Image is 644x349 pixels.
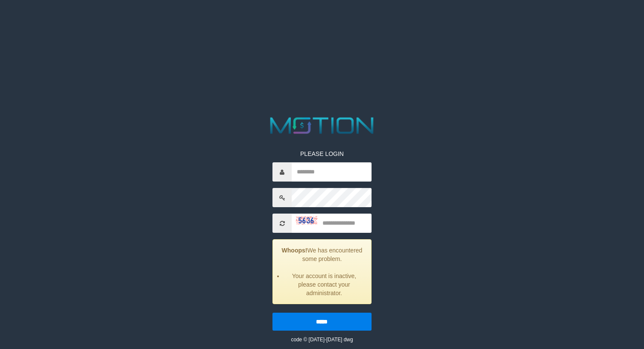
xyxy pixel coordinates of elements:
img: captcha [296,216,317,225]
div: We has encountered some problem. [272,239,371,304]
strong: Whoops! [282,247,307,254]
li: Your account is inactive, please contact your administrator. [284,272,364,297]
small: code © [DATE]-[DATE] dwg [291,337,353,343]
p: PLEASE LOGIN [272,150,371,158]
img: MOTION_logo.png [266,114,378,137]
